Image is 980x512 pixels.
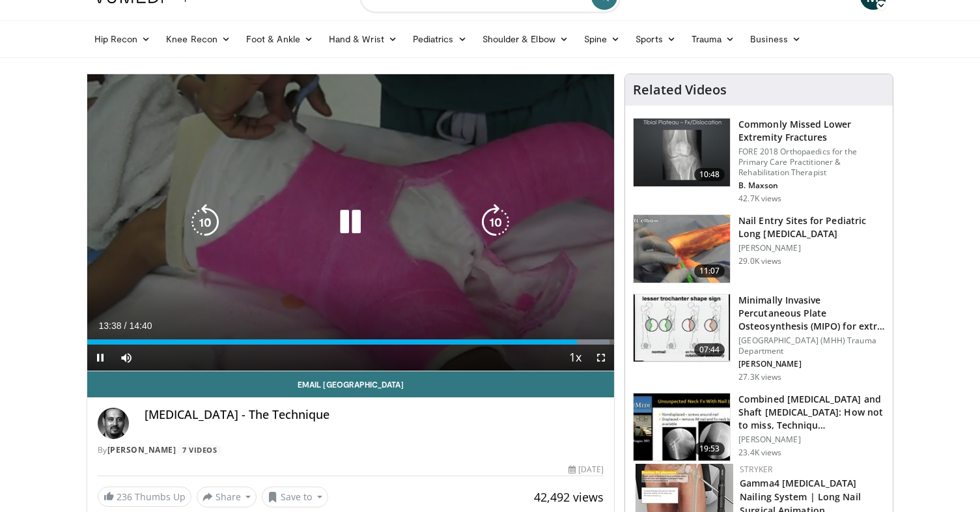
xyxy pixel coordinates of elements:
img: 4aa379b6-386c-4fb5-93ee-de5617843a87.150x105_q85_crop-smart_upscale.jpg [634,119,730,186]
p: 23.4K views [738,448,781,458]
h4: [MEDICAL_DATA] - The Technique [145,408,604,422]
a: Stryker [740,464,772,475]
button: Pause [87,345,113,371]
p: [PERSON_NAME] [738,243,885,253]
a: 07:44 Minimally Invasive Percutaneous Plate Osteosynthesis (MIPO) for extr… [GEOGRAPHIC_DATA] (MH... [633,294,885,382]
a: 19:53 Combined [MEDICAL_DATA] and Shaft [MEDICAL_DATA]: How not to miss, Techniqu… [PERSON_NAME] ... [633,393,885,462]
a: Business [742,26,809,52]
div: Progress Bar [87,339,615,345]
a: 11:07 Nail Entry Sites for Pediatric Long [MEDICAL_DATA] [PERSON_NAME] 29.0K views [633,214,885,283]
h3: Commonly Missed Lower Extremity Fractures [738,118,885,144]
a: Hand & Wrist [321,26,405,52]
img: Avatar [98,408,129,439]
h3: Combined [MEDICAL_DATA] and Shaft [MEDICAL_DATA]: How not to miss, Techniqu… [738,393,885,432]
span: 11:07 [694,264,725,277]
p: 29.0K views [738,256,781,266]
button: Share [197,487,257,507]
button: Save to [262,487,328,507]
a: Knee Recon [158,26,238,52]
h3: Minimally Invasive Percutaneous Plate Osteosynthesis (MIPO) for extr… [738,294,885,333]
a: Sports [628,26,684,52]
p: B. Maxson [738,180,885,191]
a: Email [GEOGRAPHIC_DATA] [87,371,615,397]
span: / [124,320,127,331]
a: 10:48 Commonly Missed Lower Extremity Fractures FORE 2018 Orthopaedics for the Primary Care Pract... [633,118,885,204]
h4: Related Videos [633,82,727,98]
img: 245459_0002_1.png.150x105_q85_crop-smart_upscale.jpg [634,393,730,461]
button: Fullscreen [588,345,614,371]
p: [PERSON_NAME] [738,359,885,369]
p: [GEOGRAPHIC_DATA] (MHH) Trauma Department [738,335,885,356]
img: fylOjp5pkC-GA4Zn4xMDoxOjBrO-I4W8_9.150x105_q85_crop-smart_upscale.jpg [634,294,730,362]
a: 7 Videos [178,444,221,455]
p: [PERSON_NAME] [738,434,885,445]
a: [PERSON_NAME] [107,444,176,455]
h3: Nail Entry Sites for Pediatric Long [MEDICAL_DATA] [738,214,885,240]
span: 10:48 [694,168,725,181]
div: By [98,444,604,456]
a: Spine [576,26,628,52]
p: 42.7K views [738,193,781,204]
button: Playback Rate [562,345,588,371]
p: FORE 2018 Orthopaedics for the Primary Care Practitioner & Rehabilitation Therapist [738,147,885,178]
span: 13:38 [99,320,122,331]
span: 19:53 [694,442,725,455]
img: d5ySKFN8UhyXrjO34xMDoxOjA4MTsiGN_2.150x105_q85_crop-smart_upscale.jpg [634,215,730,283]
button: Mute [113,345,139,371]
div: [DATE] [568,464,604,476]
a: Foot & Ankle [238,26,321,52]
a: Trauma [684,26,743,52]
p: 27.3K views [738,372,781,382]
a: Hip Recon [87,26,159,52]
a: Pediatrics [405,26,475,52]
span: 07:44 [694,343,725,356]
span: 14:40 [129,320,152,331]
video-js: Video Player [87,74,615,371]
a: 236 Thumbs Up [98,487,191,507]
span: 42,492 views [534,489,604,505]
a: Shoulder & Elbow [475,26,576,52]
span: 236 [117,491,132,503]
